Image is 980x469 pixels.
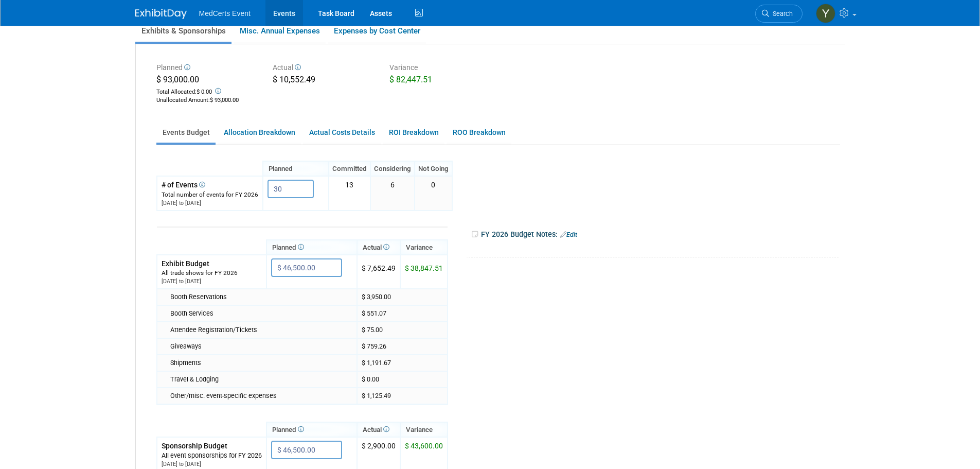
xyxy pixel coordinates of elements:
[383,123,444,143] a: ROI Breakdown
[471,227,839,242] div: FY 2026 Budget Notes:
[266,240,357,255] th: Planned
[162,180,258,190] div: # of Events
[357,289,448,305] td: $ 3,950.00
[162,451,262,460] div: All event sponsorships for FY 2026
[170,325,352,335] div: Attendee Registration/Tickets
[357,305,448,322] td: $ 551.07
[156,62,258,74] div: Planned
[170,292,352,302] div: Booth Reservations
[560,231,577,238] a: Edit
[162,460,262,468] div: [DATE] to [DATE]
[328,20,426,42] a: Expenses by Cost Center
[263,161,329,176] th: Planned
[170,391,352,401] div: Other/misc. event-specific expenses
[769,10,793,18] span: Search
[329,176,370,210] td: 13
[170,375,352,384] div: Travel & Lodging
[197,89,212,95] span: $ 0.00
[400,422,448,437] th: Variance
[405,264,443,272] span: $ 38,847.51
[170,358,352,368] div: Shipments
[357,322,448,338] td: $ 75.00
[447,123,511,143] a: ROO Breakdown
[357,355,448,371] td: $ 1,191.67
[162,277,262,285] div: [DATE] to [DATE]
[156,75,199,84] span: $ 93,000.00
[389,75,432,84] span: $ 82,447.51
[405,442,443,450] span: $ 43,600.00
[273,62,374,74] div: Actual
[218,123,301,143] a: Allocation Breakdown
[234,20,326,42] a: Misc. Annual Expenses
[303,123,381,143] a: Actual Costs Details
[370,161,415,176] th: Considering
[273,74,374,88] div: $ 10,552.49
[329,161,370,176] th: Committed
[357,371,448,388] td: $ 0.00
[162,269,262,277] div: All trade shows for FY 2026
[135,9,187,19] img: ExhibitDay
[415,176,452,210] td: 0
[389,62,491,74] div: Variance
[162,190,258,199] div: Total number of events for FY 2026
[156,97,208,103] span: Unallocated Amount
[199,9,251,18] span: MedCerts Event
[170,309,352,318] div: Booth Services
[156,86,258,96] div: Total Allocated:
[755,5,803,23] a: Search
[162,199,258,207] div: [DATE] to [DATE]
[156,123,216,143] a: Events Budget
[357,255,400,289] td: $ 7,652.49
[135,20,231,42] a: Exhibits & Sponsorships
[357,240,400,255] th: Actual
[170,342,352,351] div: Giveaways
[400,240,448,255] th: Variance
[162,441,262,451] div: Sponsorship Budget
[370,176,415,210] td: 6
[156,96,258,105] div: :
[210,97,239,103] span: $ 93,000.00
[357,338,448,355] td: $ 759.26
[266,422,357,437] th: Planned
[357,388,448,404] td: $ 1,125.49
[415,161,452,176] th: Not Going
[816,4,835,23] img: Yenexis Quintana
[357,422,400,437] th: Actual
[162,258,262,269] div: Exhibit Budget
